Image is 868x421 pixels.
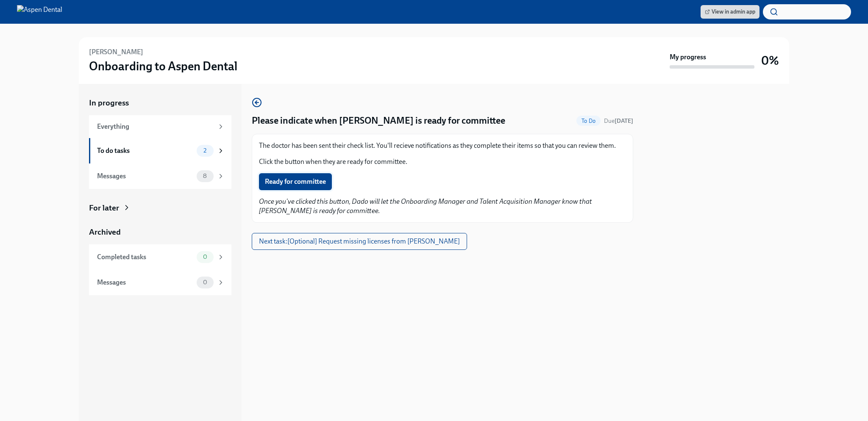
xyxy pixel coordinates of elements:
[576,118,601,124] span: To Do
[259,173,332,190] button: Ready for committee
[97,122,214,131] div: Everything
[89,270,231,295] a: Messages0
[701,5,759,19] a: View in admin app
[259,157,626,166] p: Click the button when they are ready for committee.
[265,177,326,186] span: Ready for committee
[89,115,231,138] a: Everything
[259,237,460,246] span: Next task : [Optional] Request missing licenses from [PERSON_NAME]
[252,114,505,127] h4: Please indicate when [PERSON_NAME] is ready for committee
[604,117,633,125] span: Due
[198,173,212,179] span: 8
[761,53,779,68] h3: 0%
[259,197,592,215] em: Once you've clicked this button, Dado will let the Onboarding Manager and Talent Acquisition Mana...
[89,138,231,163] a: To do tasks2
[89,58,237,74] h3: Onboarding to Aspen Dental
[259,141,626,150] p: The doctor has been sent their check list. You'll recieve notifications as they complete their it...
[97,172,193,181] div: Messages
[89,244,231,270] a: Completed tasks0
[604,117,633,125] span: February 20th, 2026 09:00
[97,278,193,287] div: Messages
[97,252,193,262] div: Completed tasks
[615,117,633,125] strong: [DATE]
[89,97,231,108] a: In progress
[705,8,755,16] span: View in admin app
[198,279,212,285] span: 0
[198,254,212,260] span: 0
[89,202,119,213] div: For later
[89,163,231,189] a: Messages8
[89,47,143,57] h6: [PERSON_NAME]
[252,233,467,250] button: Next task:[Optional] Request missing licenses from [PERSON_NAME]
[89,202,231,213] a: For later
[17,5,62,19] img: Aspen Dental
[89,227,231,238] a: Archived
[198,147,211,154] span: 2
[670,53,706,62] strong: My progress
[97,146,193,155] div: To do tasks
